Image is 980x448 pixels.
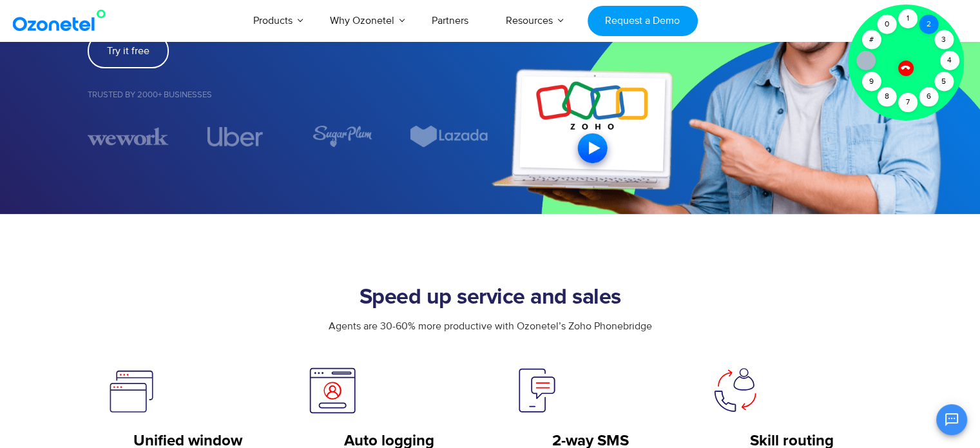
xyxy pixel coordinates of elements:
[312,125,372,148] img: sugarplum
[329,320,652,333] span: Agents are 30-60% more productive with Ozonetel’s Zoho Phonebridge
[936,404,967,435] button: Open chat
[711,366,760,414] img: skill-routing
[88,34,169,68] a: Try it free
[88,91,490,99] h5: Trusted by 2000+ Businesses
[408,125,490,148] div: 6 / 7
[940,51,959,70] div: 4
[877,87,896,106] div: 8
[919,15,938,34] div: 2
[302,125,383,148] div: 5 / 7
[107,366,155,414] img: unified window
[877,15,896,34] div: 0
[919,87,938,106] div: 6
[861,72,881,92] div: 9
[88,125,490,148] div: Image Carousel
[207,127,263,146] img: uber
[107,46,149,56] span: Try it free
[510,366,559,414] img: 2-way-sms
[195,127,276,146] div: 4 / 7
[934,72,954,92] div: 5
[88,125,169,148] img: wework
[408,125,490,148] img: Lazada
[88,125,169,148] div: 3 / 7
[898,9,918,28] div: 1
[898,93,918,112] div: 7
[861,30,881,50] div: #
[308,366,357,414] img: auto-login
[934,30,954,50] div: 3
[88,285,893,311] h2: Speed up service and sales
[588,6,698,36] a: Request a Demo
